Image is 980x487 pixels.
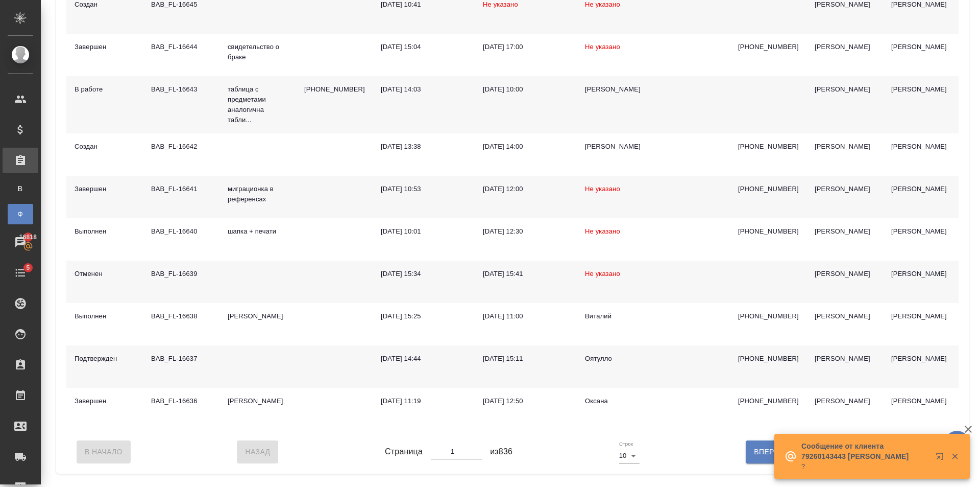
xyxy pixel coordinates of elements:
p: [PHONE_NUMBER] [738,226,798,237]
a: 16818 [3,229,38,255]
div: [DATE] 12:50 [483,396,569,406]
p: Сообщение от клиента 79260143443 [PERSON_NAME] [801,441,929,461]
div: В работе [75,84,135,95]
button: 🙏 [944,431,970,456]
div: [DATE] 10:01 [381,226,467,237]
span: Ф [13,209,28,219]
div: [DATE] 15:25 [381,311,467,321]
div: [DATE] 15:34 [381,269,467,279]
div: [DATE] 11:00 [483,311,569,321]
p: таблица с предметами аналогична табли... [228,84,288,125]
p: свидетельство о браке [228,42,288,62]
a: В [8,178,33,199]
label: Строк [619,442,633,447]
a: Ф [8,204,33,224]
div: Выполнен [75,311,135,321]
button: Вперед [746,440,792,463]
div: Создан [75,142,135,152]
div: BAB_FL-16641 [151,184,211,194]
div: [DATE] 14:44 [381,354,467,364]
div: [DATE] 15:04 [381,42,467,52]
span: Не указано [585,1,620,8]
p: [PHONE_NUMBER] [738,354,798,364]
p: [PERSON_NAME] [228,311,288,321]
div: Виталий [585,311,645,321]
div: [PERSON_NAME] [585,84,645,95]
button: Открыть в новой вкладке [929,446,954,471]
span: Вперед [754,446,784,458]
div: [PERSON_NAME] [815,226,875,237]
div: [PERSON_NAME] [815,84,875,95]
div: [PERSON_NAME] [815,184,875,194]
p: миграционка в референсах [228,184,288,204]
p: [PHONE_NUMBER] [738,142,798,152]
span: 16818 [13,232,43,242]
div: BAB_FL-16636 [151,396,211,406]
div: Отменен [75,269,135,279]
span: Не указано [483,1,518,8]
div: [PERSON_NAME] [815,42,875,52]
div: [PERSON_NAME] [815,142,875,152]
span: 5 [20,263,36,273]
span: из 836 [490,446,512,458]
div: [DATE] 12:30 [483,226,569,237]
a: 5 [3,260,38,286]
div: [DATE] 12:00 [483,184,569,194]
div: [DATE] 17:00 [483,42,569,52]
div: Подтвержден [75,354,135,364]
div: Завершен [75,184,135,194]
div: [DATE] 15:11 [483,354,569,364]
div: [DATE] 14:00 [483,142,569,152]
div: Завершен [75,396,135,406]
div: BAB_FL-16638 [151,311,211,321]
div: BAB_FL-16644 [151,42,211,52]
div: [PERSON_NAME] [815,354,875,364]
p: [PHONE_NUMBER] [738,184,798,194]
p: [PHONE_NUMBER] [738,42,798,52]
div: BAB_FL-16643 [151,84,211,95]
span: В [13,183,28,194]
div: [PERSON_NAME] [815,311,875,321]
div: [DATE] 13:38 [381,142,467,152]
span: Не указано [585,270,620,277]
p: [PHONE_NUMBER] [738,311,798,321]
p: [PERSON_NAME] [228,396,288,406]
div: BAB_FL-16637 [151,354,211,364]
div: Выполнен [75,226,135,237]
div: BAB_FL-16639 [151,269,211,279]
div: [DATE] 10:00 [483,84,569,95]
p: ? [801,461,929,472]
div: [PERSON_NAME] [585,142,645,152]
div: Оксана [585,396,645,406]
div: [DATE] 14:03 [381,84,467,95]
span: Не указано [585,43,620,51]
div: [DATE] 10:53 [381,184,467,194]
div: [DATE] 11:19 [381,396,467,406]
div: 10 [619,449,640,463]
button: Закрыть [944,452,965,461]
p: [PHONE_NUMBER] [738,396,798,406]
div: BAB_FL-16640 [151,226,211,237]
span: Не указано [585,227,620,235]
div: Завершен [75,42,135,52]
div: [PERSON_NAME] [815,269,875,279]
div: [PERSON_NAME] [815,396,875,406]
div: [DATE] 15:41 [483,269,569,279]
span: Не указано [585,185,620,193]
p: [PHONE_NUMBER] [304,84,364,95]
p: шапка + печати [228,226,288,237]
div: Оятулло [585,354,645,364]
span: Страница [385,446,423,458]
div: BAB_FL-16642 [151,142,211,152]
